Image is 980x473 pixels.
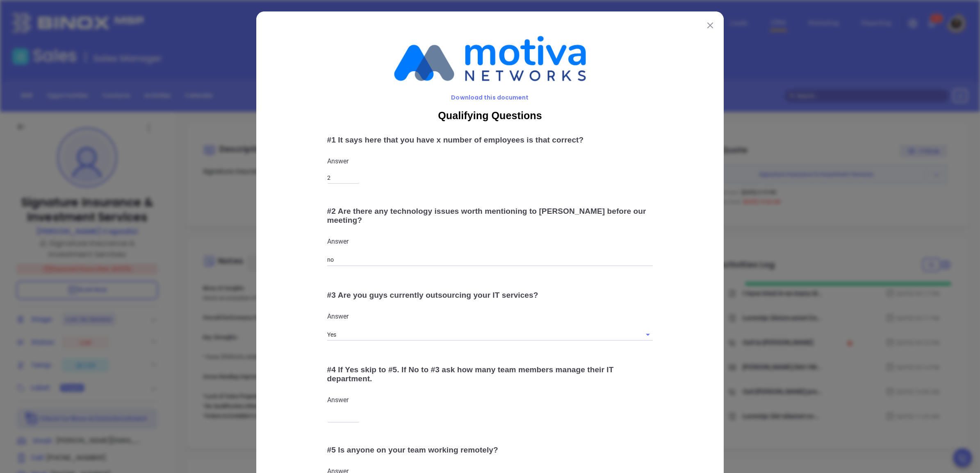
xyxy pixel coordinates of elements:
[327,446,498,454] span: # 5 Is anyone on your team working remotely?
[273,110,707,121] span: Qualifying Questions
[327,157,653,166] p: Answer
[327,254,653,266] input: Text Input
[707,23,713,28] img: close modal
[642,329,654,340] button: Open
[327,312,653,321] p: Answer
[273,93,707,102] span: Download this document
[327,396,653,405] p: Answer
[327,207,646,224] span: # 2 Are there any technology issues worth mentioning to [PERSON_NAME] before our meeting?
[327,237,653,246] p: Answer
[327,365,614,383] span: # 4 If Yes skip to #5. If No to #3 ask how many team members manage their IT department.
[327,136,584,144] span: # 1 It says here that you have x number of employees is that correct?
[327,291,538,299] span: # 3 Are you guys currently outsourcing your IT services?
